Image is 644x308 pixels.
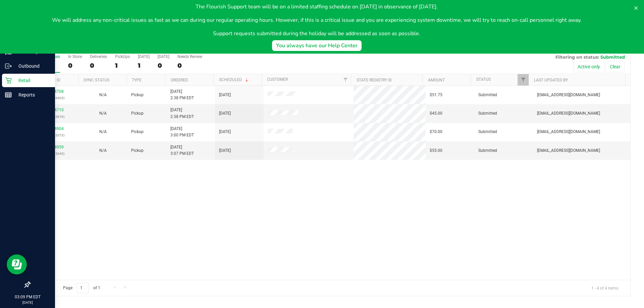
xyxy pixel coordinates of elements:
[171,78,188,82] a: Ordered
[99,129,107,134] span: Not Applicable
[45,108,64,112] a: 11844710
[131,92,144,98] span: Pickup
[537,92,600,98] span: [EMAIL_ADDRESS][DOMAIN_NAME]
[115,62,130,69] div: 1
[52,29,582,38] p: Support requests submitted during the holiday will be addressed as soon as possible.
[219,92,231,98] span: [DATE]
[45,145,64,149] a: 11844959
[158,54,169,59] div: [DATE]
[57,283,106,293] span: Page of 1
[478,110,497,117] span: Submitted
[68,62,82,69] div: 0
[605,61,625,72] button: Clear
[7,254,27,274] iframe: Resource center
[430,147,442,154] span: $55.00
[99,111,107,116] span: Not Applicable
[5,91,12,98] inline-svg: Reports
[138,54,150,59] div: [DATE]
[340,74,351,85] a: Filter
[115,54,130,59] div: PickUps
[573,61,604,72] button: Active only
[68,54,82,59] div: In Store
[52,16,582,24] p: We will address any non-critical issues as fast as we can during our regular operating hours. How...
[99,110,107,117] button: N/A
[478,147,497,154] span: Submitted
[478,92,497,98] span: Submitted
[177,62,202,69] div: 0
[219,110,231,117] span: [DATE]
[99,147,107,154] button: N/A
[600,54,625,60] span: Submitted
[555,54,599,60] span: Filtering on status:
[170,144,194,157] span: [DATE] 3:07 PM EDT
[5,63,12,69] inline-svg: Outbound
[77,283,89,293] input: 1
[131,147,144,154] span: Pickup
[90,62,107,69] div: 0
[170,107,194,120] span: [DATE] 2:38 PM EDT
[518,74,529,85] a: Filter
[219,77,250,82] a: Scheduled
[3,294,52,300] p: 03:09 PM EDT
[478,129,497,135] span: Submitted
[537,147,600,154] span: [EMAIL_ADDRESS][DOMAIN_NAME]
[45,89,64,94] a: 11844708
[430,110,442,117] span: $45.00
[99,93,107,97] span: Not Applicable
[170,88,194,101] span: [DATE] 2:38 PM EDT
[52,3,582,11] p: The Flourish Support team will be on a limited staffing schedule on [DATE] in observance of [DATE].
[132,78,142,82] a: Type
[586,283,624,293] span: 1 - 4 of 4 items
[12,91,52,99] p: Reports
[177,54,202,59] div: Needs Review
[99,148,107,153] span: Not Applicable
[537,129,600,135] span: [EMAIL_ADDRESS][DOMAIN_NAME]
[537,110,600,117] span: [EMAIL_ADDRESS][DOMAIN_NAME]
[131,129,144,135] span: Pickup
[276,42,358,50] div: You always have our Help Center
[45,126,64,131] a: 11844904
[138,62,150,69] div: 1
[219,147,231,154] span: [DATE]
[12,76,52,84] p: Retail
[99,92,107,98] button: N/A
[428,78,445,82] a: Amount
[534,78,568,82] a: Last Updated By
[84,78,109,82] a: Sync Status
[170,126,194,138] span: [DATE] 3:00 PM EDT
[3,300,52,305] p: [DATE]
[131,110,144,117] span: Pickup
[12,62,52,70] p: Outbound
[430,92,442,98] span: $51.75
[357,78,392,82] a: State Registry ID
[476,77,491,82] a: Status
[99,129,107,135] button: N/A
[219,129,231,135] span: [DATE]
[90,54,107,59] div: Deliveries
[430,129,442,135] span: $70.00
[267,77,288,82] a: Customer
[158,62,169,69] div: 0
[5,77,12,84] inline-svg: Retail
